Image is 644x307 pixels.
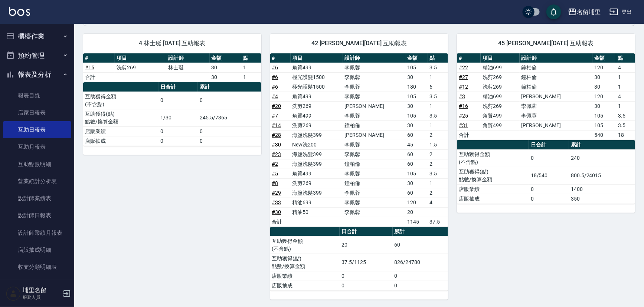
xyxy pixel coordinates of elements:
[270,53,291,63] th: #
[616,53,635,63] th: 點
[393,227,448,237] th: 累計
[459,65,468,70] a: #22
[83,92,158,109] td: 互助獲得金額 (不含點)
[405,53,428,63] th: 金額
[210,63,241,72] td: 30
[481,101,519,111] td: 洗剪269
[565,4,604,20] button: 名留埔里
[569,140,635,150] th: 累計
[272,113,278,119] a: #7
[3,207,71,224] a: 設計師日報表
[592,92,616,101] td: 120
[115,53,166,63] th: 項目
[166,53,210,63] th: 設計師
[343,130,405,140] td: [PERSON_NAME]
[405,207,428,217] td: 20
[343,53,405,63] th: 設計師
[241,53,261,63] th: 點
[616,111,635,121] td: 3.5
[405,130,428,140] td: 60
[343,207,405,217] td: 李佩蓉
[291,72,343,82] td: 極光護髮1500
[3,87,71,104] a: 報表目錄
[272,132,281,138] a: #28
[393,236,448,254] td: 60
[457,140,635,204] table: a dense table
[291,111,343,121] td: 角質499
[592,130,616,140] td: 540
[520,92,593,101] td: [PERSON_NAME]
[9,7,30,16] img: Logo
[166,63,210,72] td: 林士珽
[481,111,519,121] td: 角質499
[459,122,468,128] a: #31
[272,65,278,70] a: #6
[3,65,71,84] button: 報表及分析
[405,72,428,82] td: 30
[592,101,616,111] td: 30
[459,74,468,80] a: #27
[592,53,616,63] th: 金額
[83,53,261,82] table: a dense table
[569,149,635,167] td: 240
[272,190,281,196] a: #29
[343,72,405,82] td: 李佩蓉
[520,82,593,92] td: 鐘柏倫
[592,121,616,130] td: 105
[272,209,281,215] a: #30
[457,167,529,184] td: 互助獲得(點) 點數/換算金額
[405,121,428,130] td: 30
[481,63,519,72] td: 精油699
[343,140,405,149] td: 李佩蓉
[198,136,261,146] td: 0
[270,236,340,254] td: 互助獲得金額 (不含點)
[198,92,261,109] td: 0
[83,82,261,146] table: a dense table
[616,92,635,101] td: 4
[592,111,616,121] td: 105
[405,101,428,111] td: 30
[272,122,281,128] a: #14
[428,217,448,227] td: 37.5
[198,126,261,136] td: 0
[343,63,405,72] td: 李佩蓉
[343,159,405,169] td: 鐘柏倫
[405,111,428,121] td: 105
[23,294,61,301] p: 服務人員
[291,53,343,63] th: 項目
[457,53,635,140] table: a dense table
[340,227,392,237] th: 日合計
[577,7,601,17] div: 名留埔里
[343,111,405,121] td: 李佩蓉
[291,188,343,198] td: 海鹽洗髮399
[210,72,241,82] td: 30
[241,63,261,72] td: 1
[3,46,71,65] button: 預約管理
[428,149,448,159] td: 2
[428,63,448,72] td: 3.5
[279,40,439,47] span: 42 [PERSON_NAME][DATE] 互助報表
[428,72,448,82] td: 1
[3,173,71,190] a: 營業統計分析表
[272,151,281,157] a: #23
[270,254,340,271] td: 互助獲得(點) 點數/換算金額
[343,188,405,198] td: 李佩蓉
[428,121,448,130] td: 1
[291,149,343,159] td: 海鹽洗髮399
[340,236,392,254] td: 20
[520,101,593,111] td: 李佩蓉
[83,109,158,126] td: 互助獲得(點) 點數/換算金額
[481,82,519,92] td: 洗剪269
[291,121,343,130] td: 洗剪269
[3,258,71,275] a: 收支分類明細表
[459,84,468,90] a: #12
[272,171,278,176] a: #5
[405,82,428,92] td: 180
[616,121,635,130] td: 3.5
[270,217,291,227] td: 合計
[428,159,448,169] td: 2
[569,167,635,184] td: 800.5/24015
[405,159,428,169] td: 60
[520,121,593,130] td: [PERSON_NAME]
[92,40,252,47] span: 4 林士珽 [DATE] 互助報表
